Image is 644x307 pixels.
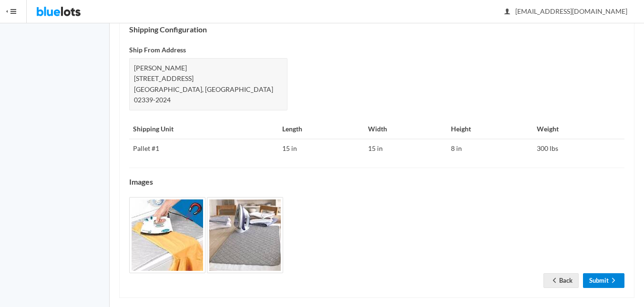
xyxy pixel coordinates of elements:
[364,120,447,139] th: Width
[533,120,624,139] th: Weight
[550,277,559,286] ion-icon: arrow back
[278,120,364,139] th: Length
[129,139,278,158] td: Pallet #1
[505,7,627,15] span: [EMAIL_ADDRESS][DOMAIN_NAME]
[129,197,205,273] img: 1ce5f947-25f1-4cb5-bc43-09e76ba2237a-1753550234.jpg
[129,120,278,139] th: Shipping Unit
[609,277,618,286] ion-icon: arrow forward
[129,45,186,56] label: Ship From Address
[543,273,579,288] a: arrow backBack
[129,178,624,186] h4: Images
[278,139,364,158] td: 15 in
[129,58,287,110] div: [PERSON_NAME] [STREET_ADDRESS] [GEOGRAPHIC_DATA], [GEOGRAPHIC_DATA] 02339-2024
[447,120,533,139] th: Height
[207,197,283,273] img: 17625944-c074-4f6b-b8a9-904df90c220d-1753550234.jpg
[502,8,512,17] ion-icon: person
[364,139,447,158] td: 15 in
[583,273,624,288] a: Submitarrow forward
[129,25,624,34] h4: Shipping Configuration
[447,139,533,158] td: 8 in
[533,139,624,158] td: 300 lbs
